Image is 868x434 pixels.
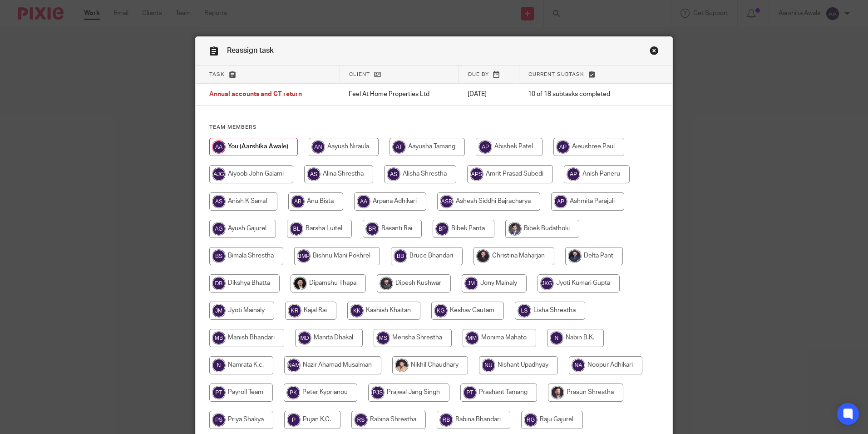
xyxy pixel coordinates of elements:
span: Client [349,72,370,77]
span: Reassign task [227,47,274,54]
a: Close this dialog window [650,46,659,58]
span: Annual accounts and CT return [209,91,302,98]
p: [DATE] [468,90,510,99]
p: Feel At Home Properties Ltd [349,90,449,99]
span: Current subtask [528,72,584,77]
span: Task [209,72,225,77]
span: Due by [468,72,489,77]
h4: Team members [209,124,659,131]
td: 10 of 18 subtasks completed [519,84,639,106]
